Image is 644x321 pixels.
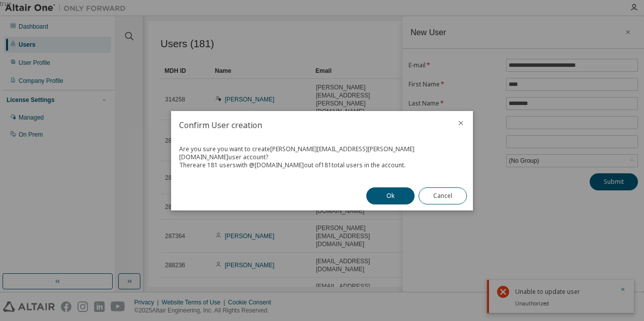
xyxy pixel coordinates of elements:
button: close [457,119,465,127]
div: There are 181 users with @ [DOMAIN_NAME] out of 181 total users in the account. [179,161,465,169]
div: Are you sure you want to create [PERSON_NAME][EMAIL_ADDRESS][PERSON_NAME][DOMAIN_NAME] user account? [179,145,465,161]
button: Cancel [419,187,467,204]
button: Ok [366,187,415,204]
h2: Confirm User creation [171,111,449,139]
